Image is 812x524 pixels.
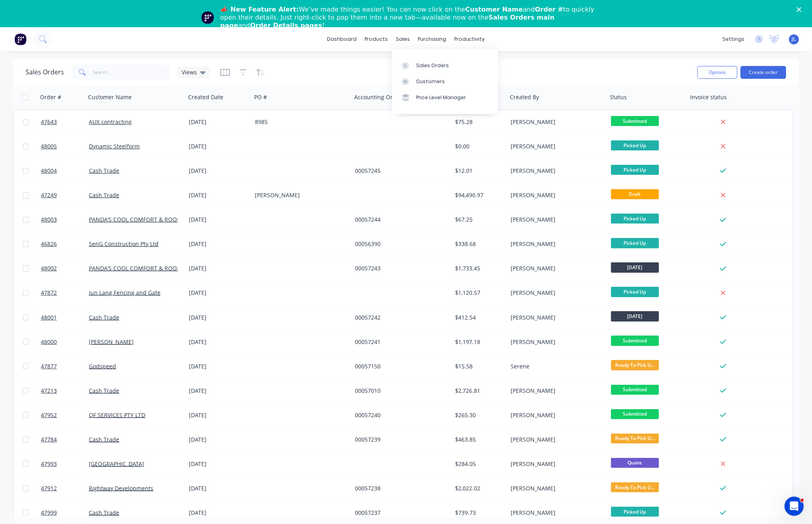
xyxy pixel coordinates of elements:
div: 8985 [255,118,344,126]
div: [DATE] [189,387,249,395]
div: [DATE] [189,411,249,419]
span: JL [792,36,796,43]
a: Rightway Developments [89,484,153,492]
img: Profile image for Team [201,11,214,24]
div: We’ve made things easier! You can now click on the and to quickly open their details. Just right-... [221,6,598,30]
span: [DATE] [611,311,659,321]
div: $1,197.18 [455,338,502,346]
div: settings [719,33,749,45]
div: 00057241 [355,338,444,346]
span: 46826 [41,240,57,248]
div: 00057010 [355,387,444,395]
div: Created Date [188,93,223,101]
a: 47912 [41,476,89,500]
a: 48004 [41,159,89,183]
div: [DATE] [189,314,249,322]
div: [DATE] [189,167,249,175]
b: 📣 New Feature Alert: [221,6,299,13]
div: $1,120.57 [455,289,502,297]
div: [DATE] [189,460,249,468]
div: $67.25 [455,216,502,224]
div: Created By [510,93,539,101]
div: Price Level Manager [416,94,466,101]
div: Customers [416,78,445,85]
a: 47213 [41,379,89,403]
b: Sales Orders main page [221,14,555,29]
a: 47877 [41,354,89,378]
div: [PERSON_NAME] [511,460,600,468]
div: $2,022.02 [455,484,502,492]
a: 47993 [41,452,89,476]
div: 00057243 [355,264,444,272]
span: [DATE] [611,262,659,272]
a: Customers [392,74,498,90]
div: sales [392,33,414,45]
div: [PERSON_NAME] [511,167,600,175]
div: Invoice status [690,93,727,101]
span: Ready To Pick U... [611,360,659,370]
a: Cash Trade [89,387,119,394]
div: [DATE] [189,362,249,370]
div: 00057239 [355,436,444,444]
b: Order Details pages [250,22,322,29]
div: $412.54 [455,314,502,322]
div: 00057245 [355,167,444,175]
div: $265.30 [455,411,502,419]
div: $338.68 [455,240,502,248]
a: [PERSON_NAME] [89,338,134,346]
div: 00056390 [355,240,444,248]
a: 48001 [41,306,89,330]
span: 47643 [41,118,57,126]
a: SenG Construction Pty Ltd [89,240,158,248]
span: 47993 [41,460,57,468]
a: Cash Trade [89,436,119,443]
span: Picked Up [611,507,659,517]
div: Order # [40,93,61,101]
div: 00057242 [355,314,444,322]
div: [PERSON_NAME] [511,264,600,272]
div: PO # [254,93,267,101]
div: [PERSON_NAME] [511,216,600,224]
button: Options [698,66,738,79]
span: Submitted [611,116,659,126]
span: Submitted [611,409,659,419]
span: Views [182,68,197,76]
span: Picked Up [611,214,659,224]
div: products [361,33,392,45]
a: Jun Lang Fencing and Gate [89,289,160,296]
a: Godspeed [89,362,116,370]
div: [DATE] [189,436,249,444]
div: [DATE] [189,216,249,224]
a: [GEOGRAPHIC_DATA] [89,460,144,468]
span: 47784 [41,436,57,444]
div: 00057240 [355,411,444,419]
a: 48005 [41,134,89,158]
a: 47784 [41,428,89,452]
div: $12.01 [455,167,502,175]
div: $75.28 [455,118,502,126]
span: 48003 [41,216,57,224]
div: Serene [511,362,600,370]
a: Price Level Manager [392,90,498,106]
span: Ready To Pick U... [611,482,659,492]
div: Close [797,7,805,12]
div: [DATE] [189,484,249,492]
span: 48000 [41,338,57,346]
span: 48002 [41,264,57,272]
a: PANDA'S COOL COMFORT & ROOF MASTERS PTY LTD [89,216,229,223]
span: 48005 [41,142,57,150]
span: 48004 [41,167,57,175]
span: 48001 [41,314,57,322]
span: 47912 [41,484,57,492]
a: QF SERVICES PTY LTD [89,411,145,419]
div: 00057238 [355,484,444,492]
a: 47643 [41,110,89,134]
div: purchasing [414,33,450,45]
a: Cash Trade [89,314,119,321]
div: [PERSON_NAME] [511,142,600,150]
div: [DATE] [189,264,249,272]
span: 47952 [41,411,57,419]
b: Customer Name [465,6,523,13]
div: [DATE] [189,240,249,248]
div: $1,733.45 [455,264,502,272]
